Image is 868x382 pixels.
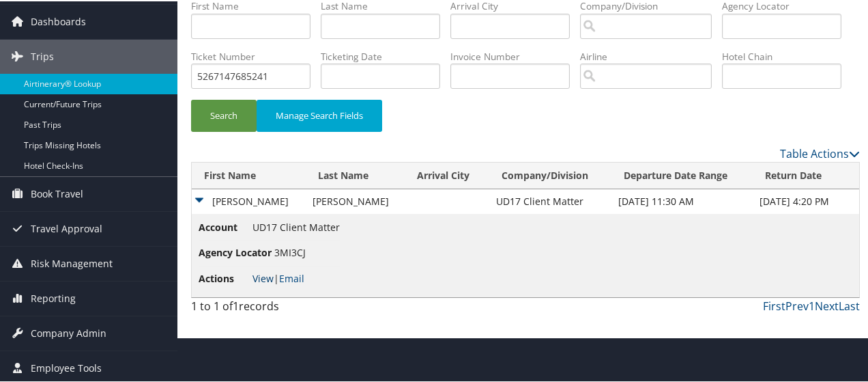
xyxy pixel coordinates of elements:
[31,176,83,210] span: Book Travel
[233,297,239,312] span: 1
[785,297,809,312] a: Prev
[306,188,405,213] td: [PERSON_NAME]
[489,188,611,213] td: UD17 Client Matter
[199,270,250,285] span: Actions
[191,49,321,62] label: Ticket Number
[252,219,340,232] span: UD17 Client Matter
[780,145,860,160] a: Table Actions
[252,271,274,284] a: View
[306,161,405,188] th: Last Name: activate to sort column ascending
[809,297,815,312] a: 1
[753,188,859,213] td: [DATE] 4:20 PM
[31,3,86,38] span: Dashboards
[192,161,306,188] th: First Name: activate to sort column ascending
[31,245,113,279] span: Risk Management
[450,49,580,62] label: Invoice Number
[321,49,450,62] label: Ticketing Date
[252,271,304,284] span: |
[31,315,106,349] span: Company Admin
[279,271,304,284] a: Email
[405,161,489,188] th: Arrival City: activate to sort column ascending
[199,244,272,259] span: Agency Locator
[763,297,785,312] a: First
[815,297,839,312] a: Next
[580,49,722,62] label: Airline
[192,188,306,213] td: [PERSON_NAME]
[489,161,611,188] th: Company/Division
[722,49,852,62] label: Hotel Chain
[274,245,306,258] span: 3MI3CJ
[611,188,753,213] td: [DATE] 11:30 AM
[191,297,343,320] div: 1 to 1 of records
[257,98,382,131] button: Manage Search Fields
[611,161,753,188] th: Departure Date Range: activate to sort column ascending
[199,219,250,234] span: Account
[839,297,860,312] a: Last
[753,161,859,188] th: Return Date: activate to sort column ascending
[31,210,102,245] span: Travel Approval
[191,98,257,131] button: Search
[31,280,76,314] span: Reporting
[31,38,54,72] span: Trips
